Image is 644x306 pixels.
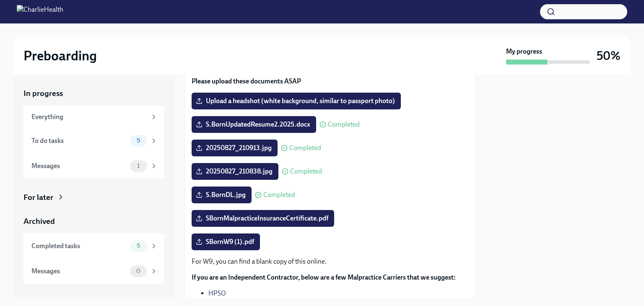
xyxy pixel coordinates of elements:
[31,267,127,276] div: Messages
[289,145,321,151] span: Completed
[23,192,53,203] div: For later
[328,121,360,128] span: Completed
[23,128,164,153] a: To do tasks5
[197,144,272,152] span: 20250827_210913.jpg
[506,47,542,56] strong: My progress
[23,259,164,284] a: Messages0
[197,214,328,223] span: SBornMalpracticeInsuranceCertificate.pdf
[192,233,260,250] label: SBornW9 (1).pdf
[192,210,334,227] label: SBornMalpracticeInsuranceCertificate.pdf
[31,136,127,145] div: To do tasks
[197,167,273,176] span: 20250827_210838.jpg
[23,192,164,203] a: For later
[132,163,145,169] span: 1
[208,289,226,297] a: HPSO
[290,168,322,175] span: Completed
[17,5,63,18] img: CharlieHealth
[197,120,310,129] span: S.BornUpdatedResume2.2025.docx
[192,116,316,133] label: S.BornUpdatedResume2.2025.docx
[192,187,252,203] label: S.BornDL.jpg
[131,268,145,274] span: 0
[263,192,295,198] span: Completed
[197,191,246,199] span: S.BornDL.jpg
[23,47,97,64] h2: Preboarding
[197,238,254,246] span: SBornW9 (1).pdf
[197,97,395,105] span: Upload a headshot (white background, similar to passport photo)
[132,243,145,249] span: 5
[23,88,164,99] a: In progress
[192,93,401,109] label: Upload a headshot (white background, similar to passport photo)
[132,137,145,144] span: 5
[192,77,301,85] strong: Please upload these documents ASAP
[192,163,278,180] label: 20250827_210838.jpg
[23,153,164,179] a: Messages1
[31,161,127,171] div: Messages
[23,106,164,128] a: Everything
[192,257,469,266] p: For W9, you can find a blank copy of this online.
[597,48,621,63] h3: 50%
[31,112,147,122] div: Everything
[192,140,278,156] label: 20250827_210913.jpg
[31,241,127,251] div: Completed tasks
[23,233,164,259] a: Completed tasks5
[192,273,456,281] strong: If you are an Independent Contractor, below are a few Malpractice Carriers that we suggest:
[23,216,164,227] a: Archived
